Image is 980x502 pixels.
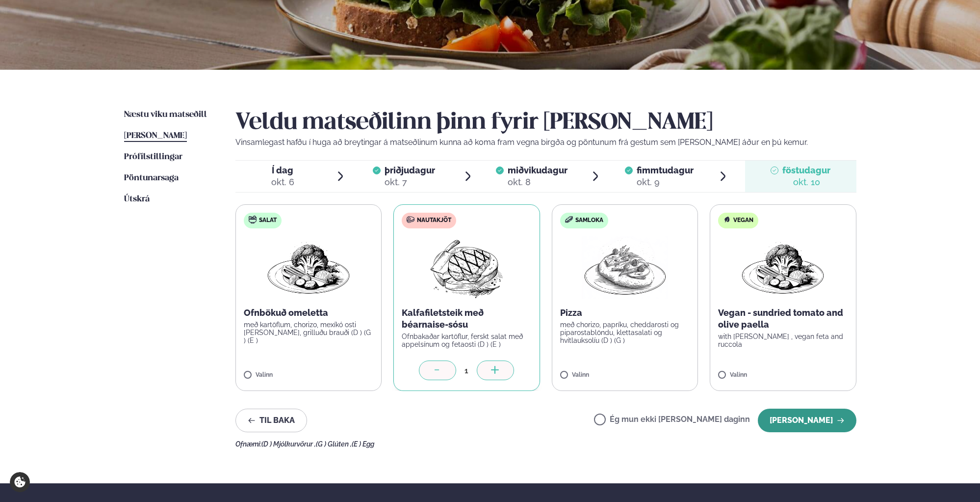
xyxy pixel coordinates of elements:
[259,217,277,224] span: Salat
[235,409,307,432] button: Til baka
[124,132,187,140] span: [PERSON_NAME]
[244,307,374,319] p: Ofnbökuð omeletta
[575,217,603,224] span: Samloka
[782,165,830,175] span: föstudagur
[235,440,856,448] div: Ofnæmi:
[582,236,668,299] img: Pizza-Bread.png
[508,165,567,175] span: miðvikudagur
[560,321,690,344] p: með chorizo, papríku, cheddarosti og piparostablöndu, klettasalati og hvítlauksolíu (D ) (G )
[124,153,182,161] span: Prófílstillingar
[124,111,207,119] span: Næstu viku matseðill
[402,307,532,331] p: Kalfafiletsteik með béarnaise-sósu
[565,216,573,223] img: sandwich-new-16px.svg
[637,165,694,175] span: fimmtudagur
[758,409,856,432] button: [PERSON_NAME]
[402,333,532,348] p: Ofnbakaðar kartöflur, ferskt salat með appelsínum og fetaosti (D ) (E )
[271,176,294,188] div: okt. 6
[244,321,374,344] p: með kartöflum, chorizo, mexíkó osti [PERSON_NAME], grilluðu brauði (D ) (G ) (E )
[249,216,257,223] img: salad.svg
[10,472,30,492] a: Cookie settings
[271,165,294,176] span: Í dag
[456,365,477,376] div: 1
[124,195,150,203] span: Útskrá
[124,172,179,184] a: Pöntunarsaga
[124,194,150,205] a: Útskrá
[782,176,830,188] div: okt. 10
[560,307,690,319] p: Pizza
[718,333,848,348] p: with [PERSON_NAME] , vegan feta and ruccola
[265,236,352,299] img: Vegan.png
[235,109,856,137] h2: Veldu matseðilinn þinn fyrir [PERSON_NAME]
[261,440,316,448] span: (D ) Mjólkurvörur ,
[124,174,179,182] span: Pöntunarsaga
[637,176,694,188] div: okt. 9
[417,217,451,224] span: Nautakjöt
[718,307,848,331] p: Vegan - sundried tomato and olive paella
[423,236,510,299] img: Beef-Meat.png
[124,109,207,121] a: Næstu viku matseðill
[733,217,753,224] span: Vegan
[407,216,414,223] img: beef.svg
[124,130,187,142] a: [PERSON_NAME]
[740,236,826,299] img: Vegan.png
[723,216,731,223] img: Vegan.svg
[352,440,374,448] span: (E ) Egg
[508,176,567,188] div: okt. 8
[124,151,182,163] a: Prófílstillingar
[385,165,435,175] span: þriðjudagur
[235,137,856,148] p: Vinsamlegast hafðu í huga að breytingar á matseðlinum kunna að koma fram vegna birgða og pöntunum...
[385,176,435,188] div: okt. 7
[316,440,352,448] span: (G ) Glúten ,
